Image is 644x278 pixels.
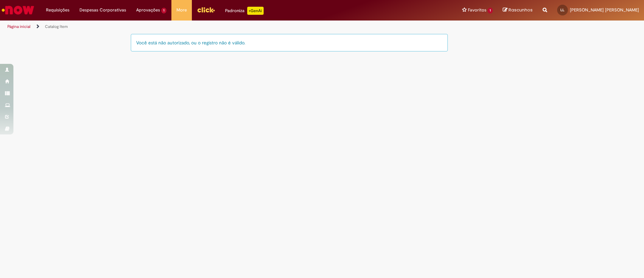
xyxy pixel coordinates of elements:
[508,7,533,13] span: Rascunhos
[1,3,35,17] img: ServiceNow
[46,7,69,13] span: Requisições
[197,5,215,15] img: click_logo_yellow_360x200.png
[225,7,264,15] div: Padroniza
[570,7,639,13] span: [PERSON_NAME] [PERSON_NAME]
[488,8,493,13] span: 1
[136,7,160,13] span: Aprovações
[560,8,565,12] span: LL
[176,7,187,13] span: More
[131,34,448,51] div: Você está não autorizado, ou o registro não é válido.
[468,7,486,13] span: Favoritos
[79,7,126,13] span: Despesas Corporativas
[5,21,424,33] ul: Trilhas de página
[45,24,68,29] a: Catalog Item
[503,7,533,13] a: Rascunhos
[7,24,31,29] a: Página inicial
[247,7,264,15] p: +GenAi
[161,8,166,13] span: 1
